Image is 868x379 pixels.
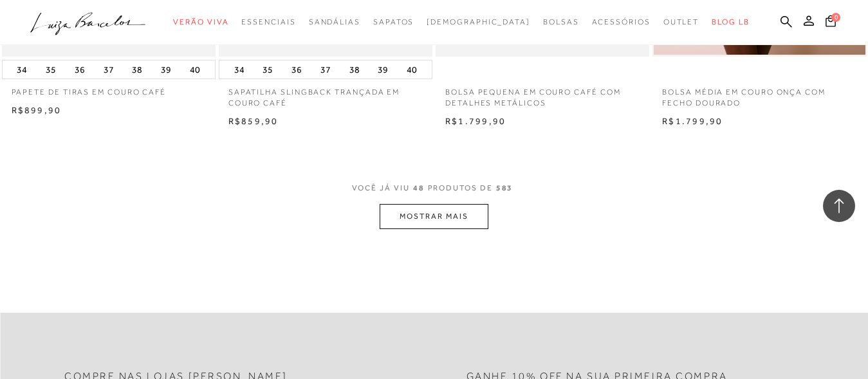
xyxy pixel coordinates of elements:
span: R$899,90 [12,105,62,115]
button: 35 [42,60,60,79]
a: BLOG LB [712,10,749,34]
a: categoryNavScreenReaderText [309,10,360,34]
button: 34 [13,60,31,79]
span: R$1.799,90 [445,116,506,126]
button: 35 [259,60,277,79]
button: 36 [71,60,89,79]
a: categoryNavScreenReaderText [543,10,579,34]
button: 37 [317,60,335,79]
span: 0 [831,13,840,22]
button: 39 [157,60,175,79]
span: VOCÊ JÁ VIU PRODUTOS DE [352,183,517,192]
span: R$859,90 [228,116,279,126]
a: SAPATILHA SLINGBACK TRANÇADA EM COURO CAFÉ [219,79,432,109]
span: Acessórios [592,17,651,26]
button: 34 [230,60,248,79]
span: Outlet [663,17,699,26]
a: categoryNavScreenReaderText [173,10,228,34]
span: 583 [496,183,513,192]
button: 38 [128,60,146,79]
a: BOLSA PEQUENA EM COURO CAFÉ COM DETALHES METÁLICOS [436,79,649,109]
span: BLOG LB [712,17,749,26]
button: 0 [822,14,840,32]
span: Sandálias [309,17,360,26]
button: 38 [346,60,364,79]
span: Bolsas [543,17,579,26]
button: MOSTRAR MAIS [380,204,488,229]
span: [DEMOGRAPHIC_DATA] [427,17,530,26]
button: 40 [186,60,204,79]
a: PAPETE DE TIRAS EM COURO CAFÉ [2,79,216,98]
button: 39 [374,60,392,79]
span: 48 [413,183,425,192]
button: 36 [288,60,306,79]
button: 37 [100,60,118,79]
span: Essenciais [241,17,295,26]
span: Verão Viva [173,17,228,26]
span: Sapatos [373,17,414,26]
a: noSubCategoriesText [427,10,530,34]
span: R$1.799,90 [662,116,723,126]
button: 40 [403,60,421,79]
a: BOLSA MÉDIA EM COURO ONÇA COM FECHO DOURADO [652,79,866,109]
a: categoryNavScreenReaderText [592,10,651,34]
a: categoryNavScreenReaderText [663,10,699,34]
a: categoryNavScreenReaderText [373,10,414,34]
a: categoryNavScreenReaderText [241,10,295,34]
